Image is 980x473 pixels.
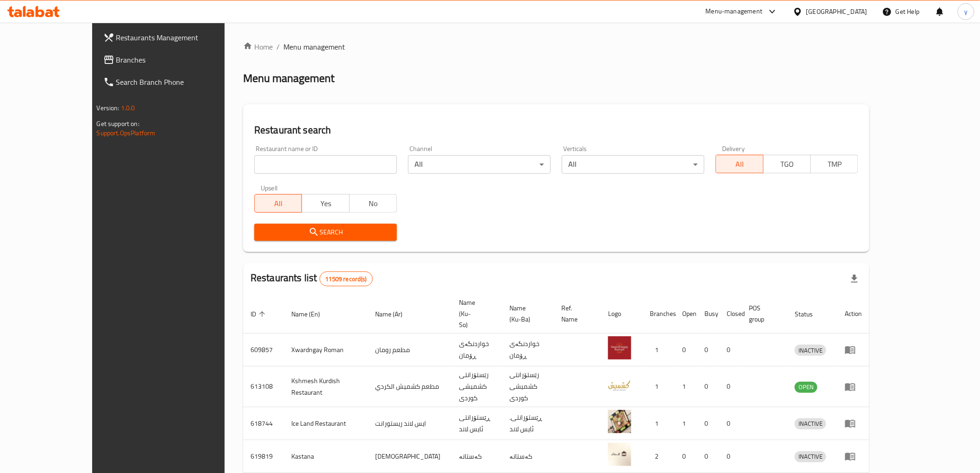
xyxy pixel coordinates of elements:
[720,158,760,171] span: All
[502,334,554,366] td: خواردنگەی ڕۆمان
[837,294,869,334] th: Action
[306,197,346,210] span: Yes
[795,418,826,429] span: INACTIVE
[349,194,397,213] button: No
[502,407,554,440] td: .ڕێستۆرانتی ئایس لاند
[251,309,268,320] span: ID
[243,41,273,52] a: Home
[258,197,298,210] span: All
[767,158,807,171] span: TGO
[697,334,719,366] td: 0
[254,224,397,241] button: Search
[284,407,368,440] td: Ice Land Restaurant
[675,366,697,407] td: 1
[97,118,139,130] span: Get support on:
[845,381,862,392] div: Menu
[697,294,719,334] th: Busy
[452,440,502,473] td: کەستانە
[675,407,697,440] td: 1
[642,334,675,366] td: 1
[291,309,332,320] span: Name (En)
[97,102,119,114] span: Version:
[795,418,826,429] div: INACTIVE
[719,407,741,440] td: 0
[96,71,256,93] a: Search Branch Phone
[121,102,135,114] span: 1.0.0
[320,271,373,286] div: Total records count
[302,194,349,213] button: Yes
[845,344,862,355] div: Menu
[452,366,502,407] td: رێستۆرانتی کشمیشى كوردى
[254,123,858,137] h2: Restaurant search
[368,407,452,440] td: ايس لاند ريستورانت
[675,294,697,334] th: Open
[251,271,373,286] h2: Restaurants list
[675,334,697,366] td: 0
[562,155,704,174] div: All
[561,303,590,325] span: Ref. Name
[795,382,817,393] div: OPEN
[763,155,811,173] button: TGO
[261,185,278,191] label: Upsell
[262,227,389,238] span: Search
[97,127,156,139] a: Support.OpsPlatform
[243,440,284,473] td: 619819
[697,366,719,407] td: 0
[408,155,551,174] div: All
[509,303,543,325] span: Name (Ku-Ba)
[706,6,763,17] div: Menu-management
[368,440,452,473] td: [DEMOGRAPHIC_DATA]
[452,407,502,440] td: ڕێستۆرانتی ئایس لاند
[284,366,368,407] td: Kshmesh Kurdish Restaurant
[810,155,858,173] button: TMP
[642,366,675,407] td: 1
[96,49,256,71] a: Branches
[368,366,452,407] td: مطعم كشميش الكردي
[675,440,697,473] td: 0
[276,41,280,52] li: /
[964,6,967,17] span: y
[452,334,502,366] td: خواردنگەی ڕۆمان
[642,440,675,473] td: 2
[96,26,256,49] a: Restaurants Management
[254,155,397,174] input: Search for restaurant name or ID..
[608,373,631,397] img: Kshmesh Kurdish Restaurant
[284,440,368,473] td: Kastana
[608,410,631,433] img: Ice Land Restaurant
[116,76,248,88] span: Search Branch Phone
[459,297,491,330] span: Name (Ku-So)
[749,303,776,325] span: POS group
[843,268,866,290] div: Export file
[254,194,302,213] button: All
[375,309,415,320] span: Name (Ar)
[845,418,862,429] div: Menu
[795,345,826,356] span: INACTIVE
[283,41,345,52] span: Menu management
[719,366,741,407] td: 0
[608,336,631,359] img: Xwardngay Roman
[795,382,817,392] span: OPEN
[722,145,745,152] label: Delivery
[845,451,862,462] div: Menu
[243,407,284,440] td: 618744
[642,407,675,440] td: 1
[608,443,631,466] img: Kastana
[719,334,741,366] td: 0
[502,440,554,473] td: کەستانە
[697,407,719,440] td: 0
[243,334,284,366] td: 609857
[806,6,867,17] div: [GEOGRAPHIC_DATA]
[795,451,826,462] span: INACTIVE
[719,294,741,334] th: Closed
[815,158,854,171] span: TMP
[368,334,452,366] td: مطعم رومان
[243,41,869,52] nav: breadcrumb
[353,197,393,210] span: No
[697,440,719,473] td: 0
[502,366,554,407] td: رێستۆرانتی کشمیشى كوردى
[642,294,675,334] th: Branches
[716,155,763,173] button: All
[116,32,248,43] span: Restaurants Management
